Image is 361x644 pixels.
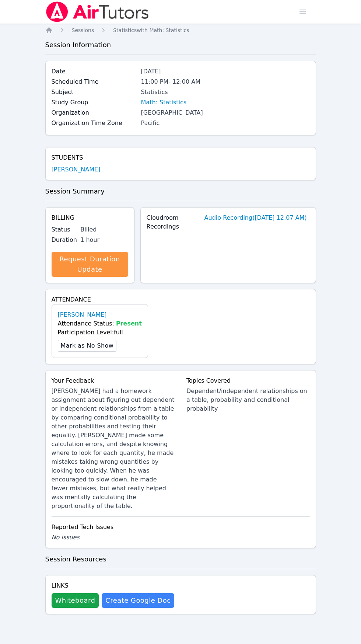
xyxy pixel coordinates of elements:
nav: Breadcrumb [45,27,316,34]
h3: Session Summary [45,186,316,196]
div: Participation Level: full [58,328,142,337]
div: Reported Tech Issues [52,523,310,532]
div: Billed [80,225,128,234]
span: Present [116,320,142,327]
div: [DATE] [141,67,310,76]
label: Cloudroom Recordings [147,213,200,231]
span: Create Google Doc [105,595,171,606]
h3: Session Resources [45,554,316,564]
a: Math: Statistics [141,98,187,107]
a: Statisticswith Math: Statistics [113,27,189,34]
button: Create Google Doc [102,593,174,608]
div: Topics Covered [186,376,310,385]
span: No issues [52,534,80,541]
a: [PERSON_NAME] [58,310,107,319]
label: Organization Time Zone [52,119,137,128]
div: Pacific [141,119,310,128]
h4: Links [52,581,175,590]
div: Attendance Status: [58,319,142,328]
label: Date [52,67,137,76]
h3: Session Information [45,40,316,50]
button: Mark as No Show [58,340,117,352]
div: [PERSON_NAME] had a homework assignment about figuring out dependent or independent relationships... [52,387,175,511]
img: Air Tutors [45,1,150,22]
a: Audio Recording([DATE] 12:07 AM) [204,213,307,222]
button: Whiteboard [52,593,99,608]
label: Scheduled Time [52,77,137,86]
a: Sessions [72,27,94,34]
div: 1 hour [80,236,128,244]
div: Statistics [141,88,310,97]
label: Subject [52,88,137,97]
h4: Attendance [52,295,310,304]
label: Duration [52,236,76,244]
h4: Billing [52,213,128,222]
span: Statistics with Math: Statistics [113,27,189,33]
label: Study Group [52,98,137,107]
div: 11:00 PM - 12:00 AM [141,77,310,86]
div: [GEOGRAPHIC_DATA] [141,108,310,117]
label: Organization [52,108,137,117]
div: Dependent/independent relationships on a table, probability and conditional probability [186,387,310,413]
a: Request Duration Update [52,252,128,277]
span: Sessions [72,27,94,33]
h4: Students [52,153,310,162]
label: Status [52,225,76,234]
a: [PERSON_NAME] [52,165,101,174]
div: Your Feedback [52,376,175,385]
